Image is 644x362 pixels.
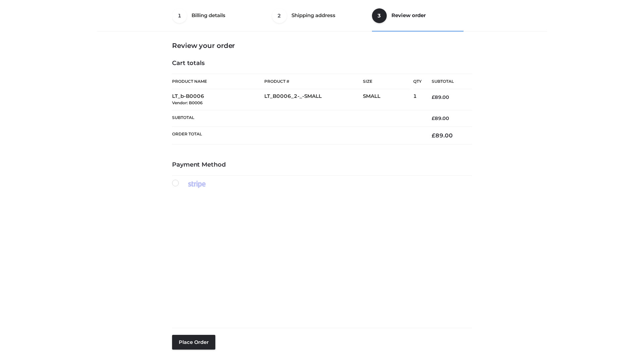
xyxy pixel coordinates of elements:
[432,94,435,100] span: £
[172,335,215,350] button: Place order
[422,74,472,89] th: Subtotal
[172,60,472,67] h4: Cart totals
[172,74,264,89] th: Product Name
[264,74,363,89] th: Product #
[363,89,413,110] td: SMALL
[264,89,363,110] td: LT_B0006_2-_-SMALL
[432,115,435,121] span: £
[172,110,422,126] th: Subtotal
[413,74,422,89] th: Qty
[413,89,422,110] td: 1
[432,132,435,139] span: £
[172,42,472,50] h3: Review your order
[172,127,422,144] th: Order Total
[432,94,449,100] bdi: 89.00
[432,115,449,121] bdi: 89.00
[432,132,453,139] bdi: 89.00
[172,161,472,169] h4: Payment Method
[171,195,471,316] iframe: Secure payment input frame
[363,74,410,89] th: Size
[172,89,264,110] td: LT_b-B0006
[172,100,203,105] small: Vendor: B0006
